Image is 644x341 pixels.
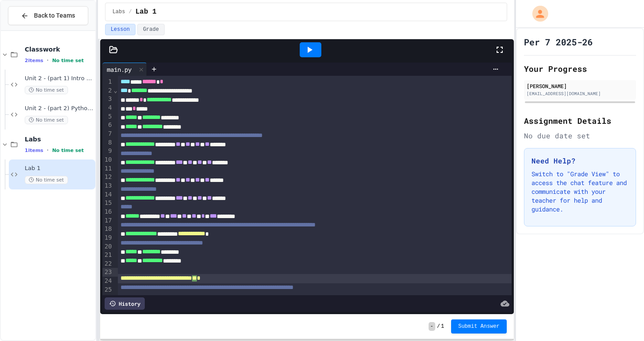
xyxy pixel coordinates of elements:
[437,323,440,330] span: /
[25,165,94,172] span: Lab 1
[102,225,113,234] div: 18
[25,75,94,82] span: Unit 2 - (part 1) Intro to Python
[52,148,84,153] span: No time set
[25,45,94,53] span: Classwork
[34,11,75,20] span: Back to Teams
[102,104,113,112] div: 4
[102,190,113,199] div: 14
[47,147,49,154] span: •
[25,135,94,143] span: Labs
[105,24,136,35] button: Lesson
[102,138,113,147] div: 8
[102,121,113,130] div: 6
[102,294,113,303] div: 26
[102,259,113,268] div: 22
[102,285,113,294] div: 25
[102,208,113,216] div: 16
[136,7,157,17] span: Lab 1
[102,65,136,74] div: main.py
[102,234,113,242] div: 19
[527,82,633,90] div: [PERSON_NAME]
[102,173,113,182] div: 12
[102,216,113,225] div: 17
[102,86,113,95] div: 2
[25,176,68,184] span: No time set
[102,95,113,104] div: 3
[441,323,444,330] span: 1
[102,251,113,259] div: 21
[105,297,145,310] div: History
[25,116,68,124] span: No time set
[113,8,125,15] span: Labs
[52,58,84,63] span: No time set
[524,63,636,75] h2: Your Progress
[524,36,593,48] h1: Per 7 2025-26
[102,277,113,285] div: 24
[102,147,113,156] div: 9
[458,323,500,330] span: Submit Answer
[102,268,113,277] div: 23
[607,306,635,332] iframe: chat widget
[102,199,113,208] div: 15
[531,170,629,214] p: Switch to "Grade View" to access the chat feature and communicate with your teacher for help and ...
[25,58,43,63] span: 2 items
[102,63,147,76] div: main.py
[102,182,113,190] div: 13
[137,24,165,35] button: Grade
[128,8,132,15] span: /
[113,87,118,94] span: Fold line
[451,319,507,334] button: Submit Answer
[25,105,94,112] span: Unit 2 - (part 2) Python Practice
[102,164,113,173] div: 11
[102,130,113,138] div: 7
[113,294,118,301] span: Fold line
[571,267,635,305] iframe: chat widget
[429,322,435,331] span: -
[524,115,636,127] h2: Assignment Details
[102,242,113,251] div: 20
[527,90,633,97] div: [EMAIL_ADDRESS][DOMAIN_NAME]
[25,86,68,94] span: No time set
[102,112,113,121] div: 5
[25,148,43,153] span: 1 items
[531,156,629,166] h3: Need Help?
[8,6,88,25] button: Back to Teams
[102,78,113,86] div: 1
[47,57,49,64] span: •
[523,4,550,24] div: My Account
[524,130,636,141] div: No due date set
[102,156,113,164] div: 10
